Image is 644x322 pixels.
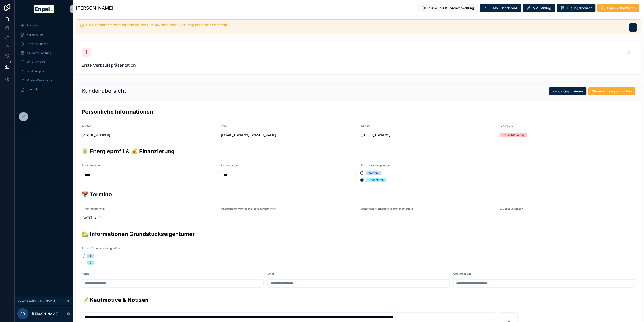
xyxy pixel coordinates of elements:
div: Kaufen [369,171,378,175]
span: [STREET_ADDRESS] [360,133,496,137]
span: Finanzierungsoptionen [360,164,390,167]
span: 2. Verkaufstermin [500,207,523,210]
span: [DATE] 14:00 [82,216,217,220]
span: [EMAIL_ADDRESS][DOMAIN_NAME] [221,133,357,137]
div: 1 [90,254,91,258]
button: Kunde Qualifizieren [549,87,587,95]
span: Anzahl Grundstückseigentümer [82,246,123,250]
h5: Die 1. Verkaufspräsentation steht dir jetzt zum Download bereit. Viel Erfolg bei deinem Ersttermin! [86,23,625,26]
span: Stromrechnung einreichen [592,89,632,94]
button: Tilgungsrechner [557,4,596,12]
button: Zurück zur Kundenverwaltung [418,4,478,12]
a: Kundenverwaltung [17,49,70,57]
span: Enpal kontaktieren [607,6,636,10]
div: 2 [90,261,91,265]
span: Stromverbrauch [82,164,103,167]
span: Offene Aufgaben [27,42,48,46]
a: Startseite [17,21,70,30]
span: Zurück zur Kundenverwaltung [428,6,474,10]
p: [PERSON_NAME] [32,311,58,316]
span: -- [360,216,363,220]
span: 1. Verkaufstermin [82,207,105,210]
h2: Kundenübersicht [82,87,126,95]
span: E-Mail Dashboard [490,6,517,10]
img: App logo [34,5,53,13]
span: Erste Verkaufspräsentation [82,62,636,69]
span: Über mich [27,88,40,91]
span: Startseite [27,24,39,27]
span: Email [267,272,274,275]
button: MVT Antrag [523,4,555,12]
span: Adresse [360,124,371,128]
a: Mein Kalender [17,58,70,66]
a: Hall of Fame [17,31,70,39]
button: i [629,23,637,32]
h2: 🔋 Energieprofil & 💰 Finanzierung [82,148,636,155]
button: Stromrechnung einreichen [588,87,636,95]
h2: 📝 Kaufmotive & Notizen [82,296,636,304]
span: Name [82,272,89,275]
span: Email [221,124,228,128]
div: scrollable content [15,18,73,100]
span: Hall of Fame [27,33,43,37]
span: Kundenverwaltung [27,51,51,55]
button: E-Mail Dashboard [480,4,521,12]
span: Telefon [82,124,91,128]
h2: Persönliche Informationen [82,108,636,116]
h1: [PERSON_NAME] [76,5,113,11]
span: Stromkosten [221,164,238,167]
span: Mein Kalender [27,60,45,64]
span: i [633,25,634,30]
a: Erste Verkaufspräsentation [76,42,641,74]
a: Offene Aufgaben [17,40,70,48]
a: Lead anlegen [17,67,70,75]
span: Geburtsdatum [453,272,472,275]
span: Lead anlegen [27,69,44,73]
a: Über mich [17,85,70,94]
span: Muster-Dokumente [27,79,52,82]
span: Viewing as [PERSON_NAME] [17,299,55,303]
div: Finanzieren [369,178,384,182]
span: Tilgungsrechner [567,6,592,10]
button: Enpal kontaktieren [597,4,639,12]
div: Online Marketing [503,133,525,137]
span: -- [500,216,503,220]
h2: 🏡 Informationen Grundstückseigentümer [82,230,636,238]
span: MVT Antrag [533,6,551,10]
span: -- [221,216,224,220]
span: [PHONE_NUMBER] [82,133,217,137]
span: Kunde Qualifizieren [553,89,583,94]
a: Muster-Dokumente [17,76,70,84]
span: Angefragter Montagevorbereitungstermin [221,207,276,210]
span: FD [21,311,25,317]
span: Leadquelle [500,124,514,128]
h2: 📅 Termine [82,191,636,198]
span: Bestätigter Montagevorbereitungstermin [360,207,413,210]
